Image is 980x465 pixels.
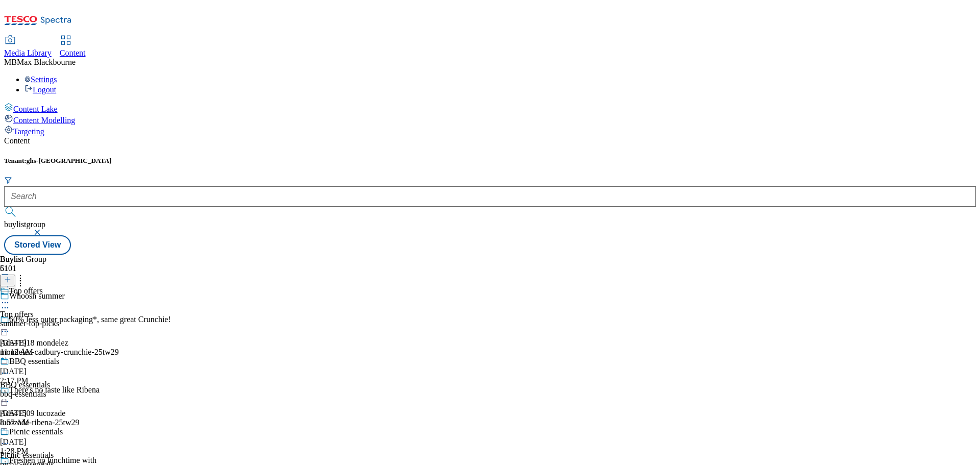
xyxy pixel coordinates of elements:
a: Content [60,36,86,58]
a: Content Lake [4,103,976,114]
button: Stored View [4,235,71,255]
div: BBQ essentials [9,357,59,366]
a: Media Library [4,36,52,58]
h5: Tenant: [4,157,976,165]
span: MB [4,58,17,66]
span: Content Lake [13,105,58,113]
span: Content [60,48,86,57]
span: buylistgroup [4,220,45,229]
div: Content [4,136,976,145]
span: ghs-[GEOGRAPHIC_DATA] [27,157,112,164]
span: Content Modelling [13,116,75,125]
a: Settings [24,75,57,84]
div: Top offers [9,286,43,296]
span: Max Blackbourne [17,58,76,66]
input: Search [4,186,976,207]
a: Content Modelling [4,114,976,125]
div: 60% less outer packaging*, same great Crunchie! [9,315,171,324]
div: Picnic essentials [9,427,63,436]
span: Targeting [13,127,44,136]
a: Targeting [4,125,976,136]
svg: Search Filters [4,176,12,184]
span: Media Library [4,48,52,57]
a: Logout [24,85,56,94]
